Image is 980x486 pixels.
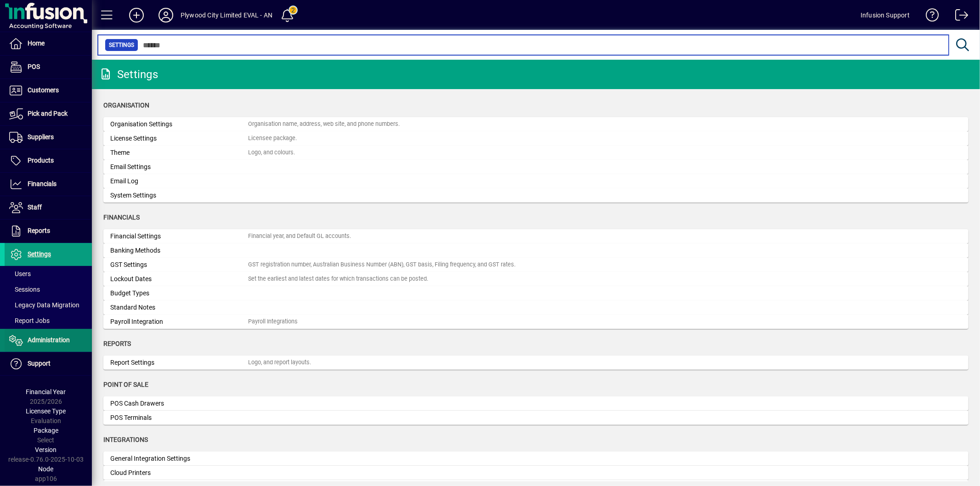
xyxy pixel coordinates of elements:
span: POS [28,63,40,70]
span: Node [39,465,54,473]
span: Version [35,446,57,453]
span: Financials [28,180,57,187]
div: POS Cash Drawers [110,399,248,408]
span: Staff [28,203,42,211]
span: Settings [109,40,134,50]
a: Support [5,352,92,375]
a: Reports [5,220,92,243]
a: Budget Types [103,286,969,300]
a: ThemeLogo, and colours. [103,146,969,160]
a: General Integration Settings [103,452,969,466]
div: Lockout Dates [110,274,248,284]
span: Settings [28,250,51,258]
span: Organisation [103,102,149,109]
span: Package [34,427,58,434]
a: Organisation SettingsOrganisation name, address, web site, and phone numbers. [103,117,969,131]
span: Customers [28,86,59,94]
a: System Settings [103,188,969,203]
div: Standard Notes [110,303,248,312]
a: Email Log [103,174,969,188]
div: Licensee package. [248,134,297,143]
a: License SettingsLicensee package. [103,131,969,146]
a: Sessions [5,282,92,297]
div: Email Settings [110,162,248,172]
a: Cloud Printers [103,466,969,480]
a: Staff [5,196,92,219]
span: Legacy Data Migration [9,301,79,309]
span: Products [28,157,54,164]
span: Financials [103,214,140,221]
a: Logout [948,2,969,32]
a: Banking Methods [103,243,969,258]
div: Infusion Support [861,8,910,23]
button: Profile [151,7,181,23]
div: System Settings [110,191,248,200]
span: Users [9,270,31,277]
div: POS Terminals [110,413,248,423]
div: Budget Types [110,288,248,298]
div: Banking Methods [110,246,248,255]
span: Home [28,40,45,47]
div: Financial Settings [110,232,248,241]
a: Standard Notes [103,300,969,315]
a: Customers [5,79,92,102]
div: Logo, and colours. [248,148,295,157]
a: Payroll IntegrationPayroll Integrations [103,315,969,329]
span: Licensee Type [26,407,66,415]
div: General Integration Settings [110,454,248,463]
a: Lockout DatesSet the earliest and latest dates for which transactions can be posted. [103,272,969,286]
a: POS [5,56,92,79]
a: Pick and Pack [5,102,92,125]
a: Users [5,266,92,282]
span: Sessions [9,286,40,293]
div: GST Settings [110,260,248,270]
div: Organisation Settings [110,119,248,129]
div: Payroll Integrations [248,317,298,326]
span: Support [28,360,51,367]
button: Add [122,7,151,23]
a: Report SettingsLogo, and report layouts. [103,356,969,370]
span: Pick and Pack [28,110,68,117]
span: Administration [28,336,70,344]
a: Email Settings [103,160,969,174]
div: Report Settings [110,358,248,367]
a: GST SettingsGST registration number, Australian Business Number (ABN), GST basis, Filing frequenc... [103,258,969,272]
a: Home [5,32,92,55]
div: Settings [99,67,158,82]
a: POS Cash Drawers [103,396,969,411]
a: Financial SettingsFinancial year, and Default GL accounts. [103,229,969,243]
div: GST registration number, Australian Business Number (ABN), GST basis, Filing frequency, and GST r... [248,260,515,269]
div: Email Log [110,176,248,186]
span: Point of Sale [103,381,148,388]
div: Logo, and report layouts. [248,358,311,367]
a: Knowledge Base [919,2,939,32]
div: Set the earliest and latest dates for which transactions can be posted. [248,275,428,283]
div: Cloud Printers [110,468,248,478]
a: Report Jobs [5,313,92,328]
a: Legacy Data Migration [5,297,92,313]
a: Products [5,149,92,172]
div: Financial year, and Default GL accounts. [248,232,351,241]
span: Suppliers [28,133,54,141]
span: Reports [28,227,50,234]
span: Report Jobs [9,317,50,324]
div: Theme [110,148,248,158]
div: License Settings [110,134,248,143]
a: POS Terminals [103,411,969,425]
span: Financial Year [26,388,66,396]
div: Payroll Integration [110,317,248,327]
span: Integrations [103,436,148,443]
a: Financials [5,173,92,196]
div: Organisation name, address, web site, and phone numbers. [248,120,400,129]
span: Reports [103,340,131,347]
a: Administration [5,329,92,352]
a: Suppliers [5,126,92,149]
div: Plywood City Limited EVAL - AN [181,8,272,23]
